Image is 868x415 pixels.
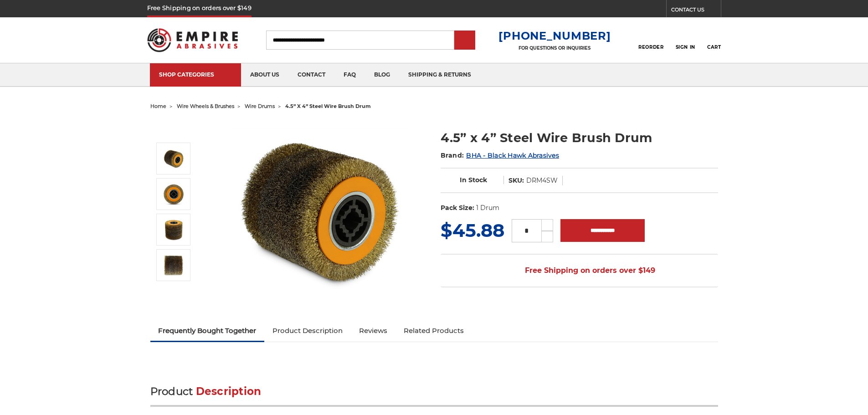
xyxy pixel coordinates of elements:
[162,147,185,170] img: 4.5 inch x 4 inch Abrasive steel wire brush
[162,218,185,241] img: round steel brushes industrial
[241,63,288,87] a: about us
[707,30,721,50] a: Cart
[162,254,185,277] img: 4.5” x 4” Steel Wire Brush Drum
[638,44,663,50] span: Reorder
[476,203,499,213] dd: 1 Drum
[707,44,721,50] span: Cart
[508,176,524,185] dt: SKU:
[498,29,611,42] a: [PHONE_NUMBER]
[288,63,334,87] a: contact
[196,385,262,398] span: Description
[365,63,399,87] a: blog
[264,321,351,341] a: Product Description
[671,5,721,17] a: CONTACT US
[147,22,238,58] img: Empire Abrasives
[466,151,559,159] a: BHA - Black Hawk Abrasives
[159,71,232,78] div: SHOP CATEGORIES
[399,63,480,87] a: shipping & returns
[150,321,265,341] a: Frequently Bought Together
[334,63,365,87] a: faq
[285,103,371,109] span: 4.5” x 4” steel wire brush drum
[245,103,275,109] a: wire drums
[177,103,234,109] a: wire wheels & brushes
[150,385,193,398] span: Product
[456,31,474,50] input: Submit
[526,176,558,185] dd: DRM4SW
[498,45,611,51] p: FOR QUESTIONS OR INQUIRIES
[638,30,663,50] a: Reorder
[163,283,185,302] button: Next
[441,151,464,159] span: Brand:
[395,321,472,341] a: Related Products
[228,119,411,302] img: 4.5 inch x 4 inch Abrasive steel wire brush
[441,203,474,213] dt: Pack Size:
[676,44,695,50] span: Sign In
[150,103,166,109] a: home
[441,129,718,147] h1: 4.5” x 4” Steel Wire Brush Drum
[460,176,487,184] span: In Stock
[162,183,185,205] img: quad key arbor steel wire brush drum
[351,321,395,341] a: Reviews
[503,261,655,280] span: Free Shipping on orders over $149
[163,123,185,143] button: Previous
[441,219,504,241] span: $45.88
